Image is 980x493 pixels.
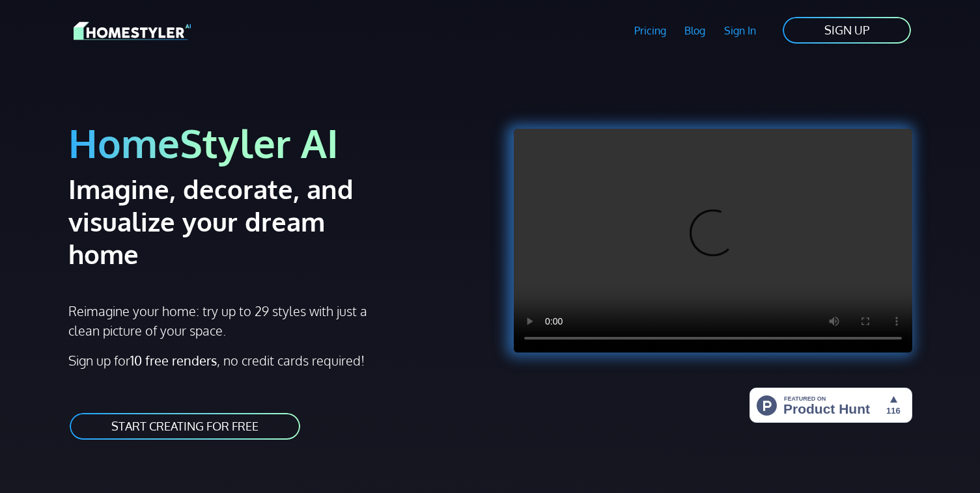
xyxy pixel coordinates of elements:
a: START CREATING FOR FREE [68,412,301,441]
strong: 10 free renders [130,352,217,369]
a: Sign In [715,16,766,46]
img: HomeStyler AI logo [74,20,191,42]
h1: HomeStyler AI [68,118,483,167]
img: HomeStyler AI - Interior Design Made Easy: One Click to Your Dream Home | Product Hunt [749,388,912,423]
a: Blog [675,16,715,46]
p: Sign up for , no credit cards required! [68,351,483,370]
a: Pricing [624,16,675,46]
h2: Imagine, decorate, and visualize your dream home [68,172,400,270]
a: SIGN UP [781,16,912,45]
p: Reimagine your home: try up to 29 styles with just a clean picture of your space. [68,301,379,340]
